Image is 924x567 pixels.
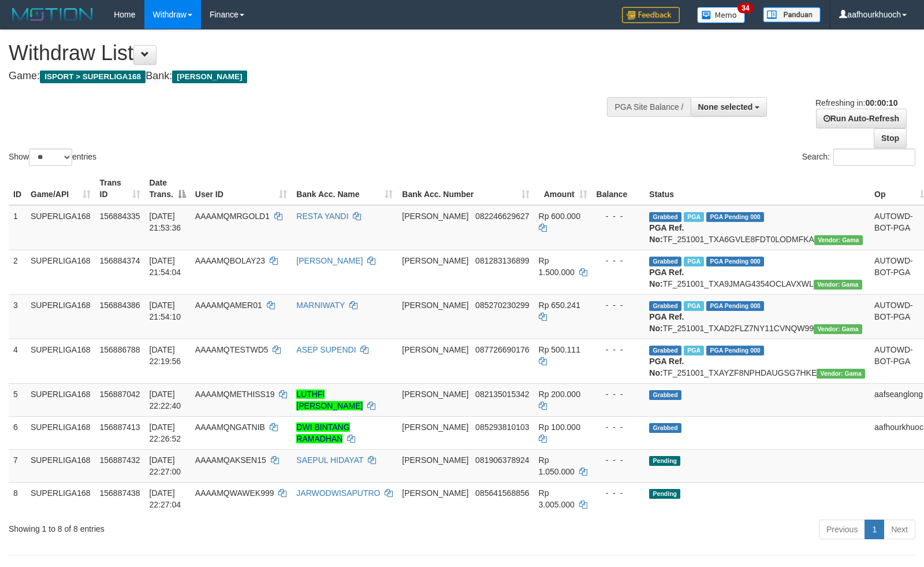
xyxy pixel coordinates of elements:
[150,212,181,232] span: [DATE] 21:53:36
[475,256,529,265] span: Copy 081283136899 to clipboard
[819,520,865,539] a: Previous
[296,212,348,221] a: RESTA YANDI
[539,455,575,476] span: Rp 1.050.000
[737,3,753,13] span: 34
[9,416,26,449] td: 6
[26,339,95,383] td: SUPERLIGA168
[475,345,529,354] span: Copy 087726690176 to clipboard
[475,390,529,399] span: Copy 082135015342 to clipboard
[815,98,897,108] span: Refreshing in:
[296,455,363,465] a: SAEPUL HIDAYAT
[26,172,95,205] th: Game/API: activate to sort column ascending
[644,205,870,250] td: TF_251001_TXA6GVLE8FDT0LODMFKA
[26,205,95,250] td: SUPERLIGA168
[9,205,26,250] td: 1
[100,390,140,399] span: 156887042
[649,423,681,433] span: Grabbed
[195,345,269,354] span: AAAAMQTESTWD5
[592,172,645,205] th: Balance
[100,423,140,432] span: 156887413
[195,455,266,465] span: AAAAMQAKSEN15
[9,449,26,482] td: 7
[539,256,575,277] span: Rp 1.500.000
[539,390,580,399] span: Rp 200.000
[649,268,684,288] b: PGA Ref. No:
[191,172,292,205] th: User ID: activate to sort column ascending
[9,42,605,65] h1: Withdraw List
[597,454,640,466] div: - - -
[691,97,767,117] button: None selected
[402,212,468,221] span: [PERSON_NAME]
[607,97,690,117] div: PGA Site Balance /
[9,482,26,515] td: 8
[649,390,681,400] span: Grabbed
[296,423,349,443] a: DWI BINTANG RAMADHAN
[26,250,95,294] td: SUPERLIGA168
[100,488,140,498] span: 156887438
[802,149,915,166] label: Search:
[100,345,140,354] span: 156886788
[402,423,468,432] span: [PERSON_NAME]
[833,149,915,166] input: Search:
[814,280,862,290] span: Vendor URL: https://trx31.1velocity.biz
[539,345,580,354] span: Rp 500.111
[195,423,265,432] span: AAAAMQNGATNIB
[26,294,95,339] td: SUPERLIGA168
[539,212,580,221] span: Rp 600.000
[475,301,529,310] span: Copy 085270230299 to clipboard
[9,172,26,205] th: ID
[402,390,468,399] span: [PERSON_NAME]
[622,7,680,23] img: Feedback.jpg
[296,256,363,265] a: [PERSON_NAME]
[706,212,764,222] span: PGA Pending
[874,128,907,148] a: Stop
[195,390,275,399] span: AAAAMQMETHISS19
[644,172,870,205] th: Status
[40,71,146,83] span: ISPORT > SUPERLIGA168
[698,102,753,112] span: None selected
[9,383,26,416] td: 5
[649,357,684,377] b: PGA Ref. No:
[475,423,529,432] span: Copy 085293810103 to clipboard
[817,369,865,379] span: Vendor URL: https://trx31.1velocity.biz
[649,346,681,355] span: Grabbed
[597,255,640,266] div: - - -
[9,250,26,294] td: 2
[649,301,681,311] span: Grabbed
[816,109,907,128] a: Run Auto-Refresh
[597,299,640,311] div: - - -
[195,212,270,221] span: AAAAMQMRGOLD1
[684,212,704,222] span: Marked by aafandaneth
[865,520,884,539] a: 1
[150,256,181,277] span: [DATE] 21:54:04
[172,71,247,83] span: [PERSON_NAME]
[402,345,468,354] span: [PERSON_NAME]
[475,212,529,221] span: Copy 082246629627 to clipboard
[402,455,468,465] span: [PERSON_NAME]
[29,149,72,166] select: Showentries
[649,257,681,266] span: Grabbed
[150,455,181,476] span: [DATE] 22:27:00
[706,346,764,355] span: PGA Pending
[26,383,95,416] td: SUPERLIGA168
[706,257,764,266] span: PGA Pending
[697,7,746,23] img: Button%20Memo.svg
[597,388,640,400] div: - - -
[296,390,363,410] a: LUTHFI [PERSON_NAME]
[296,345,356,354] a: ASEP SUPENDI
[814,324,862,334] span: Vendor URL: https://trx31.1velocity.biz
[644,339,870,383] td: TF_251001_TXAYZF8NPHDAUGSG7HKE
[539,488,575,509] span: Rp 3.005.000
[145,172,191,205] th: Date Trans.: activate to sort column descending
[684,301,704,311] span: Marked by aafandaneth
[195,256,265,265] span: AAAAMQBOLAY23
[26,449,95,482] td: SUPERLIGA168
[100,212,140,221] span: 156884335
[706,301,764,311] span: PGA Pending
[539,423,580,432] span: Rp 100.000
[402,301,468,310] span: [PERSON_NAME]
[684,346,704,355] span: Marked by aafseijuro
[649,489,680,499] span: Pending
[26,482,95,515] td: SUPERLIGA168
[649,223,684,244] b: PGA Ref. No:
